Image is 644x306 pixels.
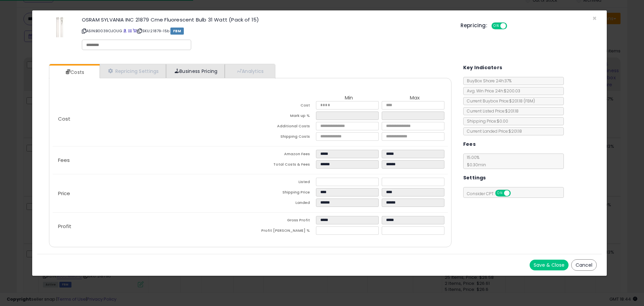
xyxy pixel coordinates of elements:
[464,128,522,134] span: Current Landed Price: $201.18
[524,98,535,104] span: ( FBM )
[509,98,535,104] span: $201.18
[250,226,316,237] td: Profit [PERSON_NAME] %
[128,28,132,34] a: All offer listings
[250,188,316,199] td: Shipping Price
[133,28,137,34] a: Your listing only
[250,112,316,122] td: Mark up %
[53,116,250,122] p: Cost
[50,17,70,37] img: 11kGL0wkRZL._SL60_.jpg
[464,162,486,168] span: $0.30 min
[509,190,520,196] span: OFF
[464,88,520,94] span: Avg. Win Price 24h: $200.03
[463,140,476,148] h5: Fees
[316,95,382,101] th: Min
[123,28,127,34] a: BuyBox page
[464,118,508,124] span: Shipping Price: $0.00
[464,78,512,84] span: BuyBox Share 24h: 37%
[571,259,597,271] button: Cancel
[170,28,184,35] span: FBM
[53,224,250,229] p: Profit
[53,158,250,163] p: Fees
[464,98,535,104] span: Current Buybox Price:
[49,65,99,79] a: Costs
[53,191,250,196] p: Price
[496,190,504,196] span: ON
[382,95,447,101] th: Max
[250,122,316,132] td: Additional Costs
[506,23,517,29] span: OFF
[464,108,519,114] span: Current Listed Price: $201.18
[250,160,316,171] td: Total Costs & Fees
[463,174,486,182] h5: Settings
[100,64,166,78] a: Repricing Settings
[250,178,316,188] td: Listed
[166,64,225,78] a: Business Pricing
[250,101,316,112] td: Cost
[82,17,450,22] h3: OSRAM SYLVANIA INC 21879 Cme Fluorescent Bulb 31 Watt (Pack of 15)
[225,64,274,78] a: Analytics
[492,23,500,29] span: ON
[82,26,450,36] p: ASIN: B0039OJOUG | SKU: 21879-15b
[250,199,316,209] td: Landed
[250,216,316,226] td: Gross Profit
[463,63,502,72] h5: Key Indicators
[250,132,316,143] td: Shipping Costs
[530,260,569,270] button: Save & Close
[461,23,487,28] h5: Repricing:
[250,150,316,160] td: Amazon Fees
[464,155,486,168] span: 15.00 %
[464,191,520,196] span: Consider CPT:
[592,13,597,23] span: ×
